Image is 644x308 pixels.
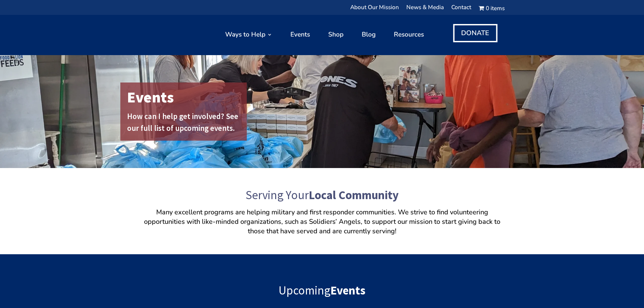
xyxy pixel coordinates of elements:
h2: How can I help get involved? See our full list of upcoming events. [127,111,243,137]
p: Many excellent programs are helping military and first responder communities. We strive to find v... [140,208,505,236]
a: DONATE [453,24,497,42]
a: Ways to Help [225,18,272,51]
b: Local Community [309,188,399,203]
h2: Upcoming [140,282,505,303]
a: Cart0 items [479,5,504,14]
i: Cart [479,4,485,12]
a: Blog [362,18,376,51]
a: About Our Mission [350,5,399,14]
a: Shop [328,18,343,51]
span: 0 items [486,6,505,11]
a: News & Media [406,5,444,14]
strong: Events [330,283,365,298]
h1: Events [127,86,243,112]
a: Contact [451,5,471,14]
a: Events [290,18,310,51]
h2: Serving Your [140,186,505,208]
a: Resources [394,18,424,51]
